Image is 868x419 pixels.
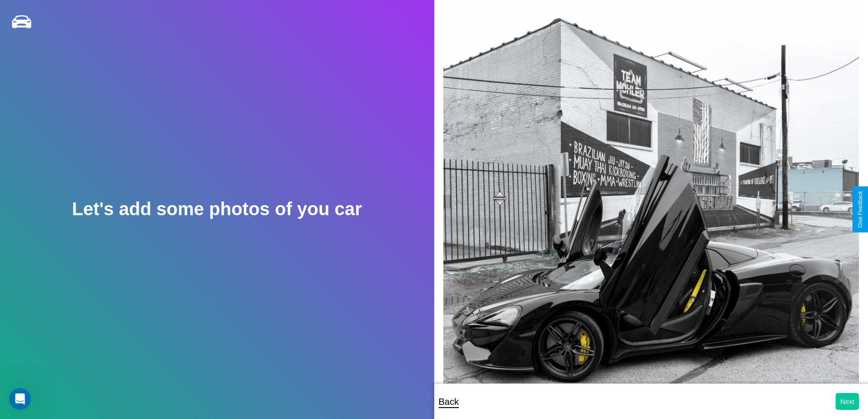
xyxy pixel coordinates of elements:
[439,393,459,410] p: Back
[836,393,859,410] button: Next
[857,191,863,228] div: Give Feedback
[443,9,859,400] img: posted
[9,388,31,410] iframe: Intercom live chat
[72,199,362,219] h2: Let's add some photos of you car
